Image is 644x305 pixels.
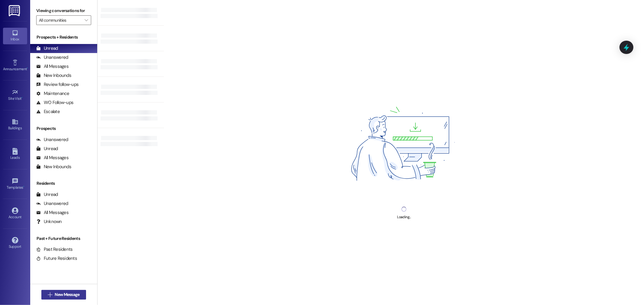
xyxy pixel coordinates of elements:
img: ResiDesk Logo [9,5,21,16]
input: All communities [39,15,82,25]
span: • [27,66,28,70]
button: New Message [41,290,86,300]
a: Inbox [3,28,27,44]
div: Unread [36,191,58,198]
div: Past Residents [36,246,73,253]
label: Viewing conversations for [36,6,91,15]
a: Site Visit • [3,87,27,103]
div: Escalate [36,108,60,115]
a: Support [3,235,27,251]
div: WO Follow-ups [36,99,73,106]
div: Unread [36,45,58,52]
div: New Inbounds [36,164,71,170]
div: Unanswered [36,137,68,143]
div: Prospects + Residents [30,34,97,40]
a: Leads [3,146,27,162]
div: All Messages [36,155,69,161]
span: • [23,184,24,189]
div: Past + Future Residents [30,235,97,242]
span: • [22,96,23,100]
div: Unanswered [36,200,68,207]
a: Buildings [3,117,27,133]
div: Review follow-ups [36,81,78,88]
div: Unanswered [36,54,68,61]
div: Future Residents [36,255,77,262]
a: Account [3,206,27,222]
div: Maintenance [36,90,69,97]
div: New Inbounds [36,72,71,79]
i:  [85,18,88,23]
div: Loading... [397,214,411,220]
div: Residents [30,180,97,187]
div: Unknown [36,219,62,225]
div: Prospects [30,125,97,132]
div: All Messages [36,63,69,70]
div: All Messages [36,209,69,216]
a: Templates • [3,176,27,192]
span: New Message [55,291,79,298]
div: Unread [36,146,58,152]
i:  [48,292,52,297]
